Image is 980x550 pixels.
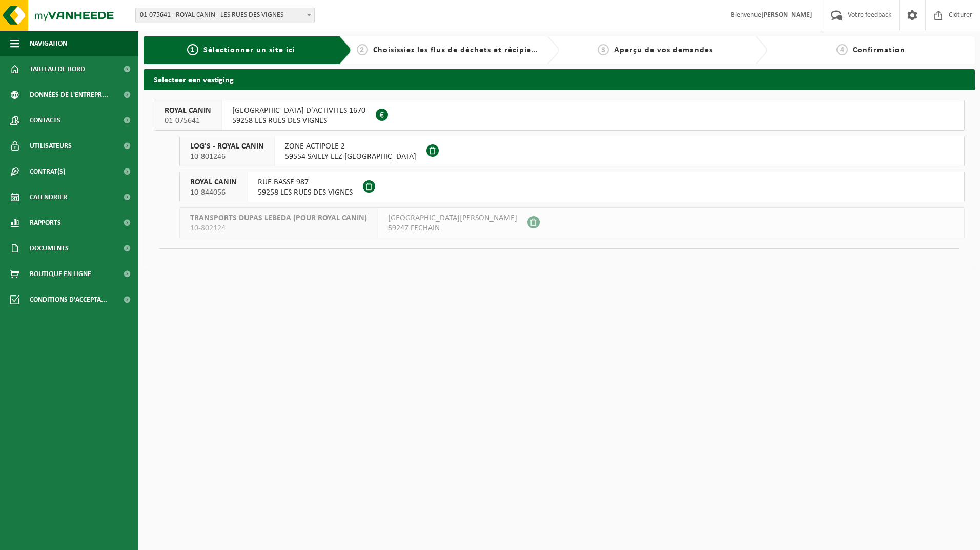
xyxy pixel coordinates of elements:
[190,187,237,198] span: 10-844056
[258,187,353,198] span: 59258 LES RUES DES VIGNES
[836,44,848,55] span: 4
[388,213,517,223] span: [GEOGRAPHIC_DATA][PERSON_NAME]
[30,82,108,108] span: Données de l'entrepr...
[30,159,65,184] span: Contrat(s)
[30,108,60,133] span: Contacts
[190,177,237,187] span: ROYAL CANIN
[30,261,91,287] span: Boutique en ligne
[30,210,61,236] span: Rapports
[190,223,367,234] span: 10-802124
[285,141,416,152] span: ZONE ACTIPOLE 2
[179,172,965,202] button: ROYAL CANIN 10-844056 RUE BASSE 98759258 LES RUES DES VIGNES
[203,46,295,54] span: Sélectionner un site ici
[30,133,72,159] span: Utilisateurs
[30,31,67,56] span: Navigation
[187,44,198,55] span: 1
[190,152,264,162] span: 10-801246
[388,223,517,234] span: 59247 FECHAIN
[357,44,368,55] span: 2
[190,213,367,223] span: TRANSPORTS DUPAS LEBEDA (POUR ROYAL CANIN)
[144,69,975,89] h2: Selecteer een vestiging
[30,184,67,210] span: Calendrier
[154,100,965,131] button: ROYAL CANIN 01-075641 [GEOGRAPHIC_DATA] D'ACTIVITES 167059258 LES RUES DES VIGNES
[598,44,609,55] span: 3
[232,116,365,126] span: 59258 LES RUES DES VIGNES
[136,8,314,23] span: 01-075641 - ROYAL CANIN - LES RUES DES VIGNES
[30,287,107,312] span: Conditions d'accepta...
[258,177,353,187] span: RUE BASSE 987
[614,46,713,54] span: Aperçu de vos demandes
[373,46,544,54] span: Choisissiez les flux de déchets et récipients
[30,236,69,261] span: Documents
[761,11,812,19] strong: [PERSON_NAME]
[165,116,211,126] span: 01-075641
[135,8,315,23] span: 01-075641 - ROYAL CANIN - LES RUES DES VIGNES
[30,56,85,82] span: Tableau de bord
[190,141,264,152] span: LOG'S - ROYAL CANIN
[853,46,905,54] span: Confirmation
[232,105,365,116] span: [GEOGRAPHIC_DATA] D'ACTIVITES 1670
[165,105,211,116] span: ROYAL CANIN
[285,152,416,162] span: 59554 SAILLY LEZ [GEOGRAPHIC_DATA]
[179,136,965,166] button: LOG'S - ROYAL CANIN 10-801246 ZONE ACTIPOLE 259554 SAILLY LEZ [GEOGRAPHIC_DATA]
